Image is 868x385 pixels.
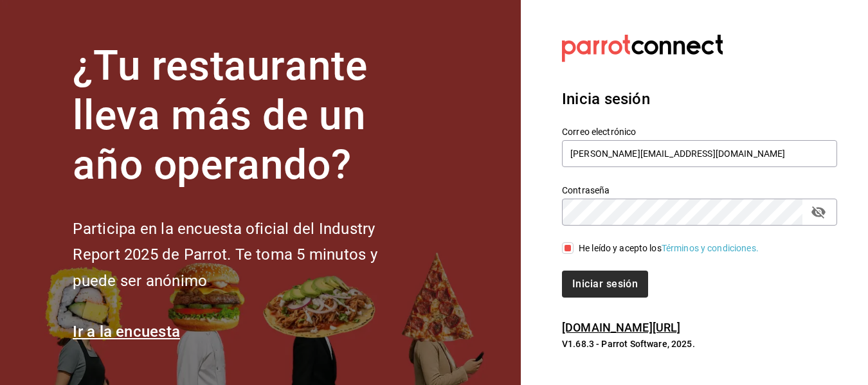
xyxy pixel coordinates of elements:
[73,216,420,294] h2: Participa en la encuesta oficial del Industry Report 2025 de Parrot. Te toma 5 minutos y puede se...
[562,127,837,136] label: Correo electrónico
[562,271,648,298] button: Iniciar sesión
[562,337,837,350] p: V1.68.3 - Parrot Software, 2025.
[662,243,759,253] a: Términos y condiciones.
[562,87,837,111] h3: Inicia sesión
[562,186,837,195] label: Contraseña
[73,323,180,341] a: Ir a la encuesta
[808,201,829,223] button: passwordField
[562,321,680,334] a: [DOMAIN_NAME][URL]
[579,242,759,255] div: He leído y acepto los
[73,42,420,190] h1: ¿Tu restaurante lleva más de un año operando?
[562,140,837,167] input: Ingresa tu correo electrónico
